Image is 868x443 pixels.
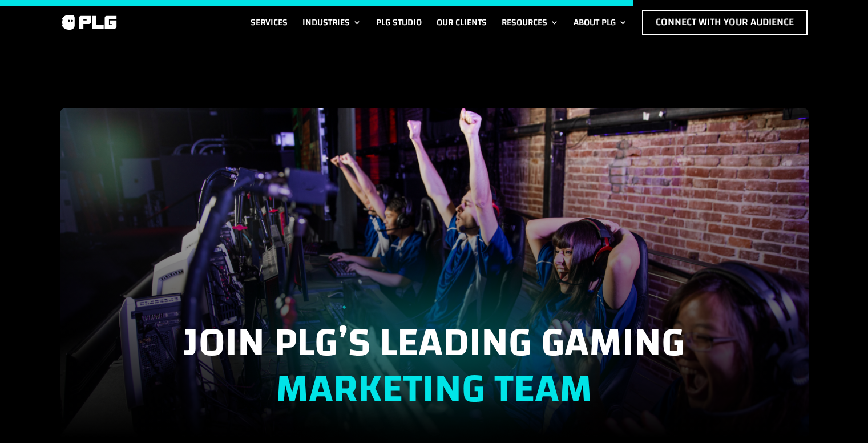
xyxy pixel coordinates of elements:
[502,10,559,35] a: Resources
[276,351,592,426] strong: MARKETING TEAM
[302,10,361,35] a: Industries
[811,388,868,443] iframe: Chat Widget
[60,320,809,428] h1: JOIN PLG’S LEADING GAMING
[574,10,627,35] a: About PLG
[642,10,808,35] a: Connect with Your Audience
[437,10,487,35] a: Our Clients
[376,10,422,35] a: PLG Studio
[251,10,288,35] a: Services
